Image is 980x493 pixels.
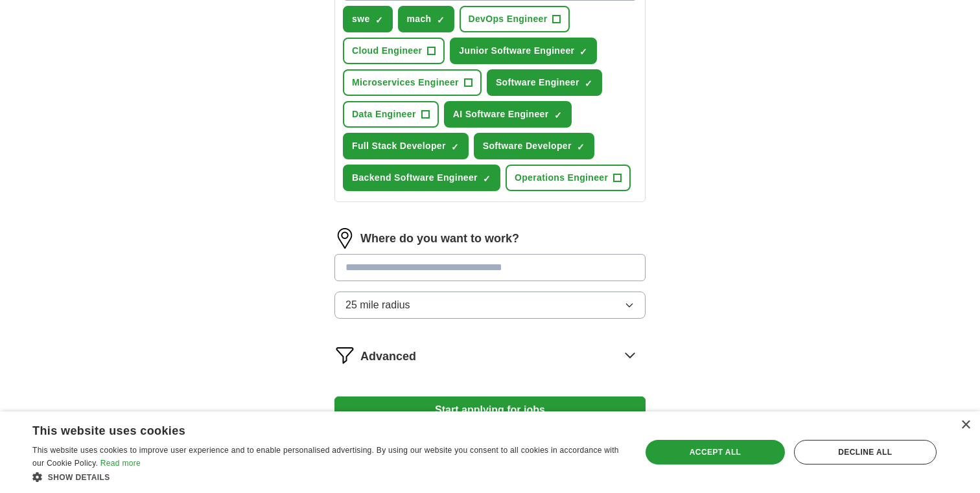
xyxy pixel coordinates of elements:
[352,44,422,58] span: Cloud Engineer
[459,44,574,58] span: Junior Software Engineer
[407,12,432,26] span: mach
[375,15,383,25] span: ✓
[515,171,608,185] span: Operations Engineer
[352,171,478,185] span: Backend Software Engineer
[451,142,459,152] span: ✓
[483,174,491,184] span: ✓
[48,473,110,482] span: Show details
[360,348,416,365] span: Advanced
[398,6,454,32] button: mach✓
[483,139,572,153] span: Software Developer
[554,110,562,120] span: ✓
[343,165,500,191] button: Backend Software Engineer✓
[343,6,393,32] button: swe✓
[343,69,482,96] button: Microservices Engineer
[334,396,646,424] button: Start applying for jobs
[100,459,141,468] a: Read more, opens a new window
[585,78,592,89] span: ✓
[460,6,570,32] button: DevOps Engineer
[352,108,416,121] span: Data Engineer
[469,12,548,26] span: DevOps Engineer
[496,76,579,89] span: Software Engineer
[444,101,572,128] button: AI Software Engineer✓
[506,165,631,191] button: Operations Engineer
[343,101,439,128] button: Data Engineer
[352,76,459,89] span: Microservices Engineer
[345,297,410,313] span: 25 mile radius
[343,38,445,64] button: Cloud Engineer
[334,292,646,319] button: 25 mile radius
[794,440,937,464] div: Decline all
[437,15,445,25] span: ✓
[334,345,355,365] img: filter
[577,142,585,152] span: ✓
[487,69,602,96] button: Software Engineer✓
[961,420,970,430] div: Close
[352,12,370,26] span: swe
[579,47,587,57] span: ✓
[474,133,594,159] button: Software Developer✓
[453,108,549,121] span: AI Software Engineer
[352,139,446,153] span: Full Stack Developer
[32,446,619,468] span: This website uses cookies to improve user experience and to enable personalised advertising. By u...
[32,470,623,483] div: Show details
[343,133,469,159] button: Full Stack Developer✓
[32,419,590,439] div: This website uses cookies
[450,38,597,64] button: Junior Software Engineer✓
[334,228,355,249] img: location.png
[360,230,519,247] label: Where do you want to work?
[646,440,784,464] div: Accept all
